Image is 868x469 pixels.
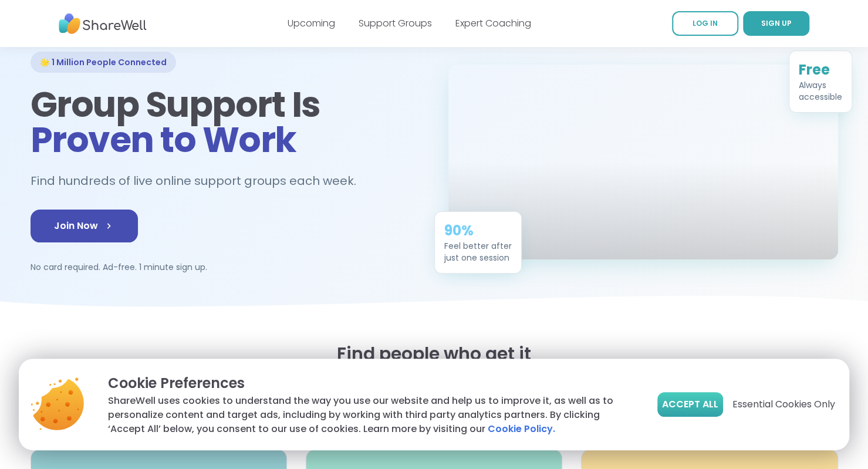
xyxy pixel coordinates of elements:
span: Accept All [662,397,718,411]
a: SIGN UP [743,11,809,36]
p: Cookie Preferences [108,373,639,394]
h2: Find hundreds of live online support groups each week. [31,171,369,191]
img: ShareWell Nav Logo [59,8,147,40]
button: Accept All [657,392,723,417]
a: Support Groups [359,16,432,30]
a: Cookie Policy. [488,422,555,436]
p: No card required. Ad-free. 1 minute sign up. [31,261,420,273]
span: Join Now [54,219,114,233]
a: Upcoming [288,16,335,30]
div: Always accessible [799,75,842,98]
h2: Find people who get it [31,343,838,365]
span: Essential Cookies Only [732,397,835,411]
div: 🌟 1 Million People Connected [31,52,176,73]
span: LOG IN [693,18,718,28]
span: SIGN UP [761,18,792,28]
span: Proven to Work [31,115,296,164]
a: Join Now [31,210,138,242]
a: LOG IN [672,11,738,36]
div: 90% [444,217,512,235]
h1: Group Support Is [31,87,420,157]
p: ShareWell uses cookies to understand the way you use our website and help us to improve it, as we... [108,394,639,436]
div: Feel better after just one session [444,235,512,259]
a: Expert Coaching [455,16,531,30]
div: Free [799,56,842,75]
